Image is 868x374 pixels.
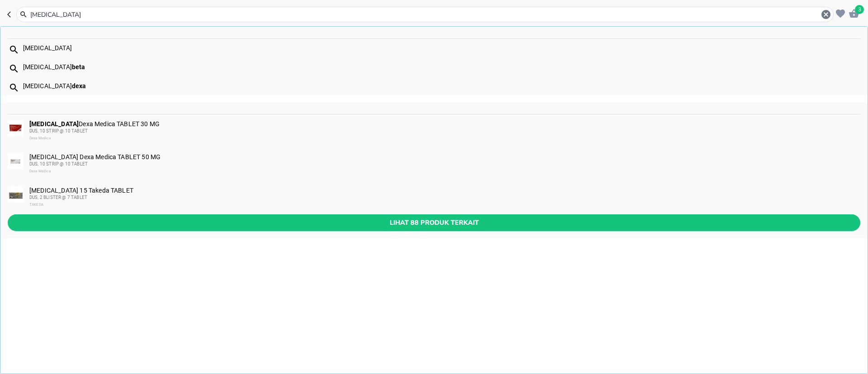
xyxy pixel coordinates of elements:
[855,5,864,14] span: 3
[29,120,859,142] div: Dexa Medica TABLET 30 MG
[15,217,853,228] span: Lihat 88 produk terkait
[23,63,860,71] div: [MEDICAL_DATA]
[29,10,821,19] input: Cari 4000+ produk di sini
[29,195,87,200] span: DUS, 2 BLISTER @ 7 TABLET
[29,169,51,173] span: Dexa Medica
[23,82,860,90] div: [MEDICAL_DATA]
[29,187,859,208] div: [MEDICAL_DATA] 15 Takeda TABLET
[29,153,859,175] div: [MEDICAL_DATA] Dexa Medica TABLET 50 MG
[23,44,860,52] div: [MEDICAL_DATA]
[72,63,85,71] b: beta
[29,120,79,128] b: [MEDICAL_DATA]
[847,7,861,20] button: 3
[29,203,43,207] span: TAKEDA
[29,136,51,140] span: Dexa Medica
[29,128,88,133] span: DUS, 10 STRIP @ 10 TABLET
[8,214,860,231] button: Lihat 88 produk terkait
[72,82,86,90] b: dexa
[29,161,88,166] span: DUS, 10 STRIP @ 10 TABLET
